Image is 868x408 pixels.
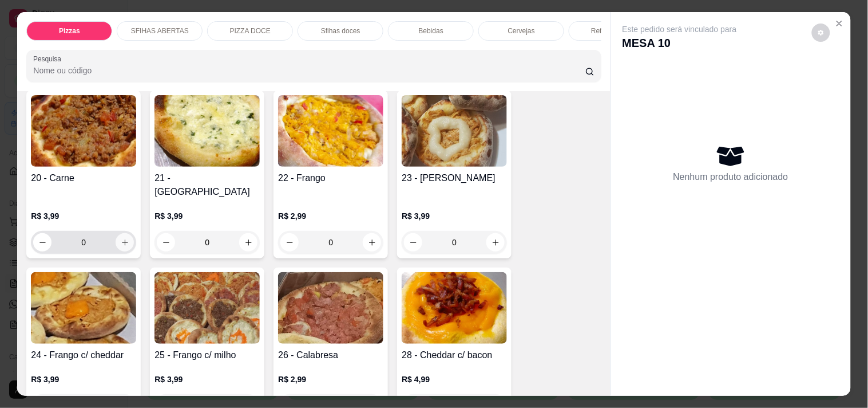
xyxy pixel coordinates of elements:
[31,374,136,385] p: R$ 3,99
[157,233,175,252] button: decrease-product-quantity
[623,23,737,35] p: Este pedido será vinculado para
[278,210,383,222] p: R$ 2,99
[31,210,136,222] p: R$ 3,99
[419,26,443,36] p: Bebidas
[363,233,381,252] button: increase-product-quantity
[402,272,507,344] img: product-image
[508,26,535,36] p: Cervejas
[154,95,260,167] img: product-image
[591,26,632,36] p: Refrigerantes
[278,171,383,185] h4: 22 - Frango
[278,95,383,167] img: product-image
[321,26,360,36] p: Sfihas doces
[131,26,189,36] p: SFIHAS ABERTAS
[402,95,507,167] img: product-image
[402,348,507,362] h4: 28 - Cheddar c/ bacon
[31,95,136,167] img: product-image
[278,348,383,362] h4: 26 - Calabresa
[673,170,788,184] p: Nenhum produto adicionado
[31,272,136,344] img: product-image
[33,54,65,64] label: Pesquisa
[31,348,136,362] h4: 24 - Frango c/ cheddar
[830,14,849,33] button: Close
[154,374,260,385] p: R$ 3,99
[404,233,422,252] button: decrease-product-quantity
[280,233,299,252] button: decrease-product-quantity
[402,374,507,385] p: R$ 4,99
[278,272,383,344] img: product-image
[59,26,80,36] p: Pizzas
[402,171,507,185] h4: 23 - [PERSON_NAME]
[31,171,136,185] h4: 20 - Carne
[486,233,505,252] button: increase-product-quantity
[278,374,383,385] p: R$ 2,99
[402,210,507,222] p: R$ 3,99
[623,35,737,51] p: MESA 10
[33,233,51,252] button: decrease-product-quantity
[239,233,257,252] button: increase-product-quantity
[154,348,260,362] h4: 25 - Frango c/ milho
[154,272,260,344] img: product-image
[154,171,260,199] h4: 21 - [GEOGRAPHIC_DATA]
[116,233,134,252] button: increase-product-quantity
[230,26,271,36] p: PIZZA DOCE
[812,23,830,42] button: decrease-product-quantity
[154,210,260,222] p: R$ 3,99
[33,65,585,76] input: Pesquisa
